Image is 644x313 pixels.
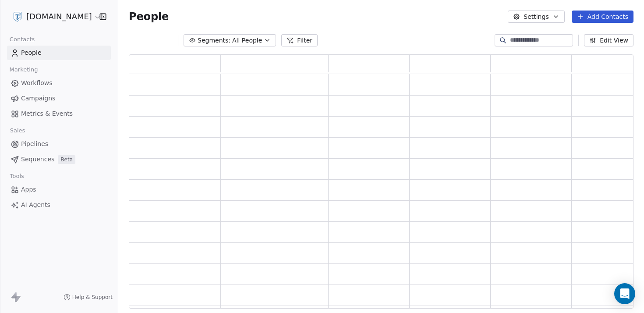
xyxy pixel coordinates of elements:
span: Campaigns [21,94,55,103]
a: Metrics & Events [7,107,111,121]
a: Pipelines [7,137,111,151]
span: Marketing [6,63,42,76]
a: Campaigns [7,91,111,106]
a: SequencesBeta [7,152,111,167]
button: Filter [281,34,318,46]
span: Contacts [6,33,39,46]
a: AI Agents [7,198,111,212]
span: [DOMAIN_NAME] [26,11,92,22]
button: Add Contacts [572,11,633,23]
span: Beta [58,155,75,164]
span: Sales [6,124,29,137]
button: Edit View [584,34,633,46]
a: Apps [7,182,111,197]
span: Apps [21,185,36,194]
span: Segments: [198,36,230,45]
div: Open Intercom Messenger [614,283,635,304]
span: Help & Support [72,294,113,301]
span: Metrics & Events [21,109,73,118]
span: AI Agents [21,200,50,210]
a: Workflows [7,76,111,90]
a: People [7,46,111,60]
span: Tools [6,170,28,183]
span: Workflows [21,78,53,88]
span: People [129,10,169,23]
img: Ontslagrechtjuristen-logo%20blauw-icon.png [12,11,23,22]
span: Pipelines [21,139,48,149]
a: Help & Support [64,294,113,301]
span: People [21,48,42,57]
button: Settings [508,11,564,23]
button: [DOMAIN_NAME] [11,9,93,24]
span: All People [232,36,262,45]
span: Sequences [21,155,54,164]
